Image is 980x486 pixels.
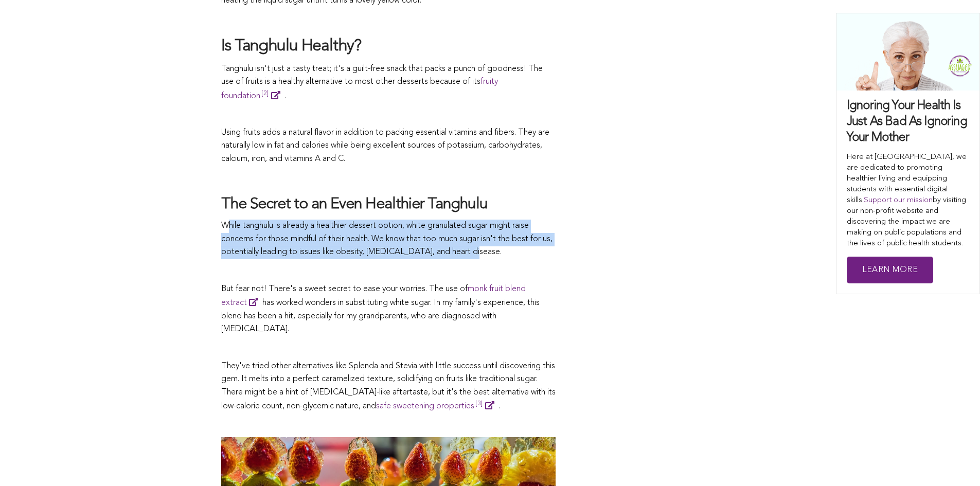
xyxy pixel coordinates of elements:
[847,257,933,284] a: Learn More
[221,36,556,58] h2: Is Tanghulu Healthy?
[221,220,556,259] p: While tanghulu is already a healthier dessert option, white granulated sugar might raise concerns...
[221,127,556,166] p: Using fruits adds a natural flavor in addition to packing essential vitamins and fibers. They are...
[221,78,498,100] a: fruity foundation[2]
[475,401,483,412] sup: [3]
[929,437,980,486] iframe: Chat Widget
[376,402,498,410] a: safe sweetening properties[3]
[221,194,556,214] h2: The Secret to an Even Healthier Tanghulu
[261,91,269,102] sup: [2]
[221,65,543,100] span: Tanghulu isn't just a tasty treat; it's a guilt-free snack that packs a punch of goodness! The us...
[221,360,556,413] p: They've tried other alternatives like Splenda and Stevia with little success until discovering th...
[221,283,556,336] p: But fear not! There's a sweet secret to ease your worries. The use of has worked wonders in subst...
